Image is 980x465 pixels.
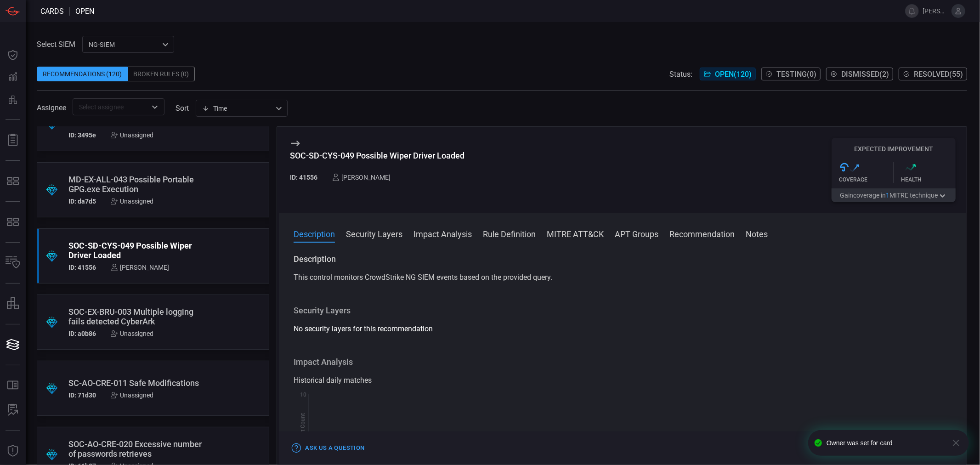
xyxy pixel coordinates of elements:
button: APT Groups [615,228,658,239]
div: MD-EX-ALL-043 Possible Portable GPG.exe Execution [68,175,203,194]
button: MITRE - Exposures [2,170,24,192]
span: Open ( 120 ) [715,70,752,79]
div: Recommendations (120) [37,67,128,81]
h5: Expected Improvement [832,145,956,153]
h5: ID: 41556 [290,174,317,181]
div: SOC-AO-CRE-020 Excessive number of passwords retrieves [68,439,203,459]
label: sort [176,104,189,113]
button: Rule Catalog [2,374,24,397]
div: Time [202,104,273,113]
h5: ID: da7d5 [68,198,96,205]
button: Resolved(55) [899,68,967,80]
span: This control monitors CrowdStrike NG SIEM events based on the provided query. [294,273,552,282]
div: Owner was set for card [827,439,944,447]
div: SOC-EX-BRU-003 Multiple logging fails detected CyberArk [68,307,203,326]
button: Dashboard [2,44,24,66]
button: MITRE - Detection Posture [2,211,24,233]
button: Gaincoverage in1MITRE technique [832,188,956,202]
button: Threat Intelligence [2,440,24,462]
h3: Description [294,254,952,265]
span: Dismissed ( 2 ) [841,70,889,79]
button: Open [148,101,161,113]
div: No security layers for this recommendation [294,323,952,335]
div: Broken Rules (0) [128,67,195,81]
button: Recommendation [669,228,735,239]
button: Cards [2,334,24,356]
div: [PERSON_NAME] [332,174,391,181]
div: Unassigned [111,330,153,337]
input: Select assignee [75,101,147,113]
h5: ID: a0b86 [68,330,96,337]
div: Health [901,176,956,183]
div: Coverage [839,176,894,183]
button: assets [2,293,24,315]
button: Impact Analysis [414,228,472,239]
span: [PERSON_NAME].[PERSON_NAME] [923,7,948,15]
span: Cards [40,7,64,16]
p: NG-SIEM [89,40,159,49]
button: Description [294,228,335,239]
div: Unassigned [111,198,153,205]
button: Preventions [2,88,24,110]
div: Unassigned [111,391,153,399]
div: [PERSON_NAME] [111,264,169,271]
h5: ID: 41556 [68,264,96,271]
button: Ask Us a Question [290,441,367,455]
div: SOC-SD-CYS-049 Possible Wiper Driver Loaded [68,241,203,260]
button: Reports [2,129,24,151]
span: open [75,7,94,16]
button: ALERT ANALYSIS [2,399,24,421]
h5: ID: 71d30 [68,391,96,399]
button: Rule Definition [483,228,536,239]
button: Notes [746,228,768,239]
text: 10 [300,391,306,398]
div: Unassigned [111,131,153,139]
button: Dismissed(2) [826,68,893,80]
button: MITRE ATT&CK [547,228,604,239]
div: Historical daily matches [294,375,952,386]
span: Testing ( 0 ) [776,70,816,79]
button: Detections [2,66,24,88]
h3: Impact Analysis [294,357,952,368]
span: Status: [669,70,692,79]
div: SC-AO-CRE-011 Safe Modifications [68,378,203,388]
h3: Security Layers [294,305,952,316]
button: Open(120) [700,68,756,80]
div: SOC-SD-CYS-049 Possible Wiper Driver Loaded [290,151,465,160]
span: 1 [886,192,890,199]
h5: ID: 3495e [68,131,96,139]
button: Testing(0) [761,68,821,80]
button: Inventory [2,252,24,274]
text: Hit Count [300,414,306,437]
label: Select SIEM [37,40,75,49]
span: Assignee [37,103,66,112]
span: Resolved ( 55 ) [914,70,963,79]
button: Security Layers [346,228,402,239]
